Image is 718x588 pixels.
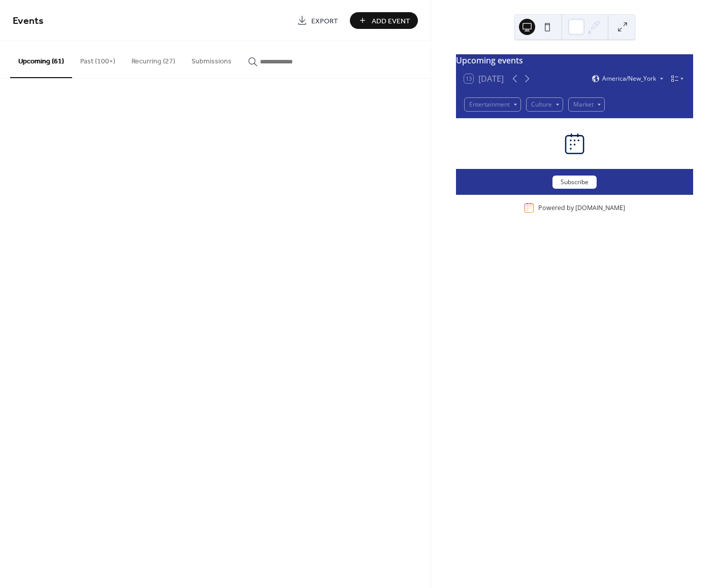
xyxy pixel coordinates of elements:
div: Upcoming events [456,54,693,66]
span: Export [311,16,338,26]
button: Recurring (27) [123,41,183,77]
span: Add Event [372,16,410,26]
span: America/New_York [602,76,656,82]
a: Export [289,12,346,29]
div: Powered by [538,203,625,212]
button: Submissions [183,41,240,77]
button: Add Event [350,12,418,29]
button: Past (100+) [72,41,123,77]
button: Upcoming (61) [10,41,72,78]
a: [DOMAIN_NAME] [575,203,625,212]
span: Events [13,11,44,31]
button: Subscribe [552,176,597,189]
